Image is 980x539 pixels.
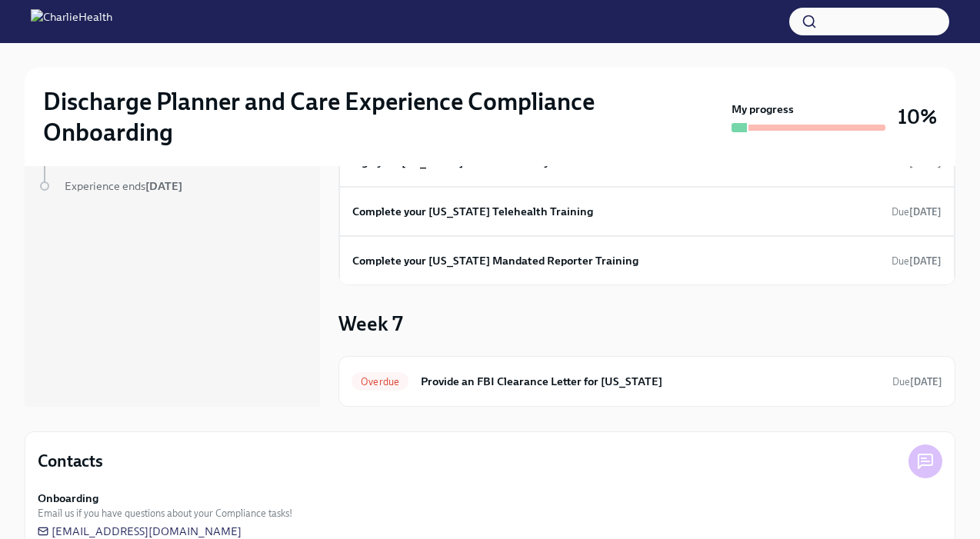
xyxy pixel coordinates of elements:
strong: [DATE] [909,157,942,168]
strong: [DATE] [145,179,182,193]
span: Due [892,376,942,388]
a: OverdueProvide an FBI Clearance Letter for [US_STATE]Due[DATE] [352,369,942,394]
strong: [DATE] [909,255,942,267]
a: Complete your [US_STATE] Mandated Reporter TrainingDue[DATE] [352,249,942,272]
span: June 13th, 2025 10:00 [892,205,942,219]
strong: Onboarding [38,491,98,506]
h2: Discharge Planner and Care Experience Compliance Onboarding [43,86,725,148]
a: [EMAIL_ADDRESS][DOMAIN_NAME] [38,524,242,539]
span: Due [892,157,942,168]
h4: Contacts [38,450,103,473]
span: Experience ends [65,179,182,193]
span: Email us if you have questions about your Compliance tasks! [38,506,292,521]
strong: My progress [732,101,794,117]
span: June 13th, 2025 10:00 [892,254,942,268]
h6: Provide an FBI Clearance Letter for [US_STATE] [421,373,880,390]
strong: [DATE] [909,206,942,218]
img: CharlieHealth [31,9,112,34]
strong: [DATE] [910,376,942,388]
h6: Complete your [US_STATE] Telehealth Training [352,203,593,220]
h6: Complete your [US_STATE] Mandated Reporter Training [352,252,638,269]
span: Overdue [352,376,408,388]
span: July 10th, 2025 10:00 [892,374,942,389]
span: Due [892,255,942,267]
span: Due [892,206,942,218]
h3: Week 7 [338,310,403,338]
h3: 10% [898,103,937,131]
a: Complete your [US_STATE] Telehealth TrainingDue[DATE] [352,200,942,223]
